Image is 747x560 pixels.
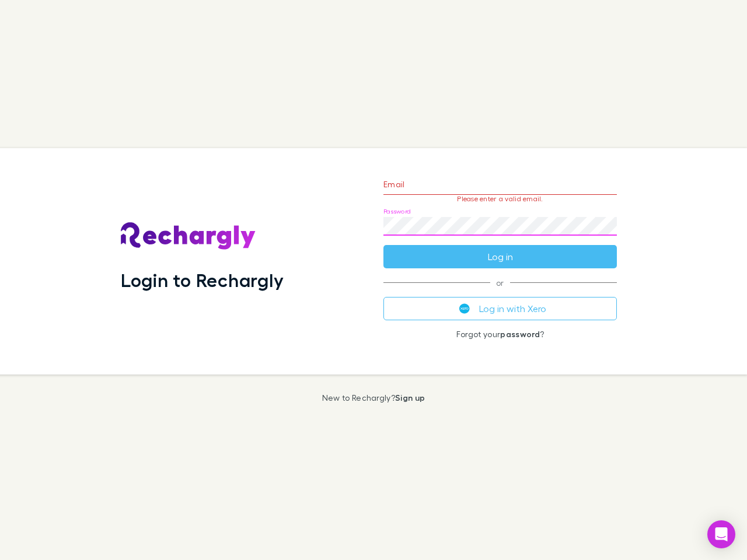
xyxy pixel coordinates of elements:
[395,393,425,402] a: Sign up
[383,195,617,203] p: Please enter a valid email.
[500,329,540,339] a: password
[121,222,256,250] img: Rechargly's Logo
[322,393,425,402] p: New to Rechargly?
[707,520,735,548] div: Open Intercom Messenger
[459,303,470,314] img: Xero's logo
[383,330,617,339] p: Forgot your ?
[383,245,617,268] button: Log in
[383,297,617,320] button: Log in with Xero
[121,269,284,291] h1: Login to Rechargly
[383,207,411,216] label: Password
[383,282,617,283] span: or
